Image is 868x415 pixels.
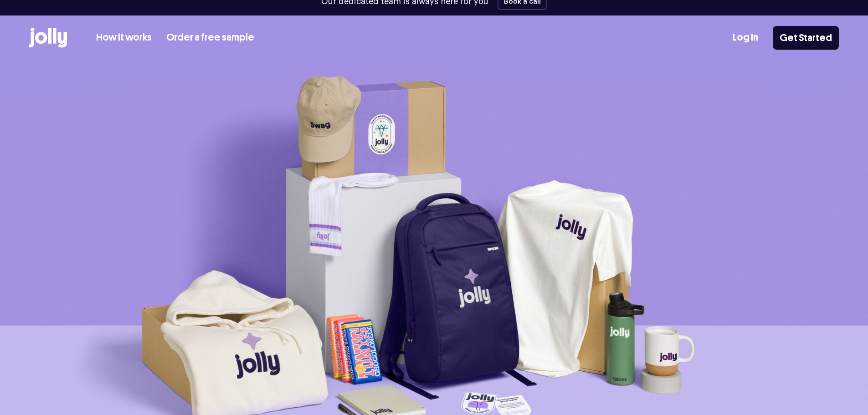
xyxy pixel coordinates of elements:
a: How it works [96,30,152,45]
a: Order a free sample [166,30,254,45]
a: Log In [733,30,758,45]
a: Get Started [773,26,839,50]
